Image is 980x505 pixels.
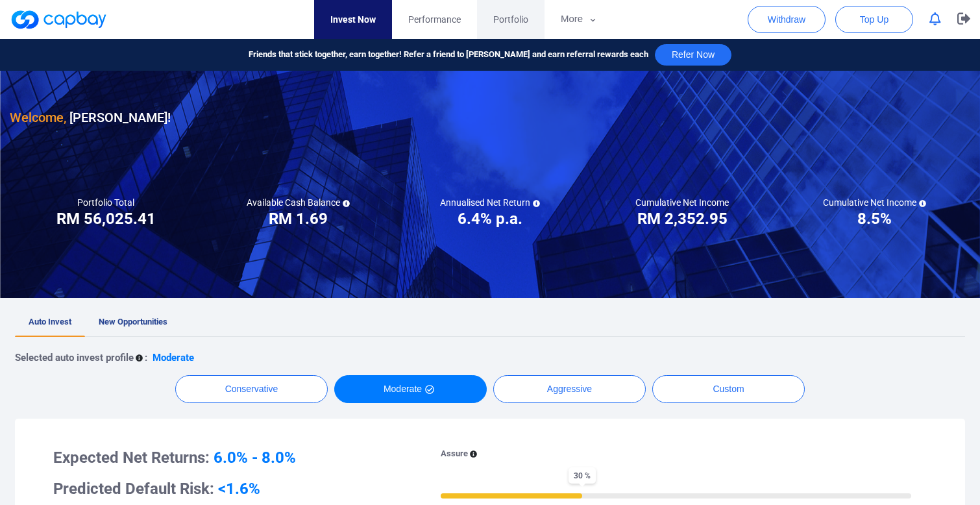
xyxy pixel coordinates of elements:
span: 30 % [569,467,596,484]
button: Custom [652,375,805,403]
span: Performance [408,12,461,27]
button: Moderate [334,375,487,403]
h3: RM 1.69 [269,208,328,229]
h3: Predicted Default Risk: [53,478,406,499]
span: 6.0% - 8.0% [214,449,296,467]
button: Top Up [835,6,913,33]
span: Auto Invest [29,317,71,326]
h5: Portfolio Total [77,197,134,208]
span: New Opportunities [99,317,167,326]
h3: 6.4% p.a. [458,208,522,229]
h3: 8.5% [857,208,892,229]
h3: Expected Net Returns: [53,447,406,468]
span: Friends that stick together, earn together! Refer a friend to [PERSON_NAME] and earn referral rew... [249,48,648,62]
button: Conservative [175,375,328,403]
h5: Available Cash Balance [247,197,350,208]
button: Aggressive [493,375,646,403]
p: Selected auto invest profile [15,350,134,365]
h3: RM 56,025.41 [56,208,156,229]
button: Refer Now [655,44,731,66]
span: Top Up [860,13,888,26]
p: Moderate [153,350,194,365]
span: <1.6% [218,480,260,498]
h3: [PERSON_NAME] ! [10,107,171,128]
h3: RM 2,352.95 [637,208,728,229]
p: : [145,350,147,365]
h5: Annualised Net Return [440,197,540,208]
span: Welcome, [10,110,66,125]
span: Portfolio [493,12,528,27]
button: Withdraw [748,6,826,33]
h5: Cumulative Net Income [823,197,926,208]
h5: Cumulative Net Income [635,197,729,208]
p: Assure [441,447,468,461]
